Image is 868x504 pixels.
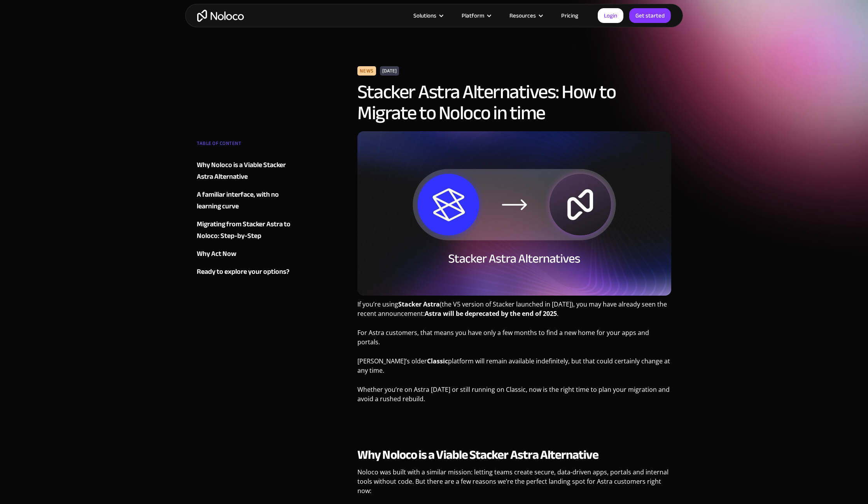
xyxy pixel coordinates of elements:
[598,8,623,23] a: Login
[197,189,291,212] a: A familiar interface, with no learning curve
[425,309,557,318] strong: Astra will be deprecated by the end of 2025
[197,266,291,278] a: Ready to explore your options?
[500,11,551,21] div: Resources
[551,11,588,21] a: Pricing
[197,137,291,153] div: TABLE OF CONTENT
[357,443,598,467] strong: Why Noloco is a Viable Stacker Astra Alternative
[197,219,291,242] a: Migrating from Stacker Astra to Noloco: Step-by-Step
[357,66,376,76] div: News
[398,300,440,308] strong: Stacker Astra
[357,300,671,324] p: If you’re using (the V5 version of Stacker launched in [DATE]), you may have already seen the rec...
[197,10,244,22] a: home
[629,8,671,23] a: Get started
[357,467,671,501] p: Noloco was built with a similar mission: letting teams create secure, data-driven apps, portals a...
[380,66,399,76] div: [DATE]
[452,11,500,21] div: Platform
[357,356,671,381] p: [PERSON_NAME]’s older platform will remain available indefinitely, but that could certainly chang...
[197,248,236,260] div: Why Act Now
[462,11,484,21] div: Platform
[357,413,671,428] p: ‍
[427,357,448,365] strong: Classic
[509,11,536,21] div: Resources
[197,159,291,183] a: Why Noloco is a Viable Stacker Astra Alternative
[357,385,671,409] p: Whether you’re on Astra [DATE] or still running on Classic, now is the right time to plan your mi...
[404,11,452,21] div: Solutions
[357,81,671,123] h1: Stacker Astra Alternatives: How to Migrate to Noloco in time
[357,328,671,352] p: For Astra customers, that means you have only a few months to find a new home for your apps and p...
[197,266,289,278] div: Ready to explore your options?
[197,248,291,260] a: Why Act Now
[413,11,436,21] div: Solutions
